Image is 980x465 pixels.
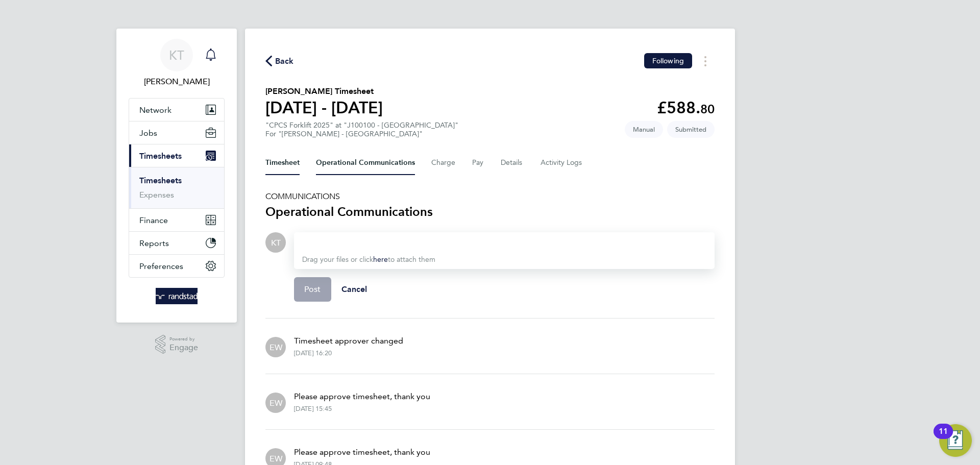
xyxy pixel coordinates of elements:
button: Jobs [129,121,224,144]
span: Preferences [139,261,183,271]
h1: [DATE] - [DATE] [265,97,383,118]
div: For "[PERSON_NAME] - [GEOGRAPHIC_DATA]" [265,130,458,138]
a: here [373,255,388,264]
h2: [PERSON_NAME] Timesheet [265,85,383,97]
span: 80 [700,102,715,116]
span: EW [269,397,282,408]
button: Following [644,53,692,68]
a: Powered byEngage [155,335,199,354]
button: Network [129,99,224,121]
span: EW [269,341,282,353]
button: Operational Communications [316,151,415,175]
a: Go to home page [129,288,225,304]
span: Finance [139,215,168,225]
span: Cancel [341,284,367,294]
button: Activity Logs [541,151,583,175]
h5: COMMUNICATIONS [265,191,715,202]
button: Finance [129,209,224,231]
button: Cancel [331,277,378,302]
span: EW [269,453,282,464]
span: Reports [139,238,169,248]
span: Engage [169,344,198,352]
span: This timesheet is Submitted. [667,121,715,138]
div: Kieran Trotter [265,232,286,253]
button: Timesheet [265,151,300,175]
p: Please approve timesheet, thank you [294,446,430,458]
div: "CPCS Forklift 2025" at "J100100 - [GEOGRAPHIC_DATA]" [265,121,458,138]
button: Preferences [129,255,224,277]
button: Open Resource Center, 11 new notifications [939,424,972,457]
span: Drag your files or click to attach them [302,255,435,264]
span: Jobs [139,128,157,138]
span: Kieran Trotter [129,76,225,88]
span: This timesheet was manually created. [625,121,663,138]
span: KT [169,48,184,62]
p: Please approve timesheet, thank you [294,390,430,403]
app-decimal: £588. [657,98,715,117]
h3: Operational Communications [265,204,715,220]
div: Emma Wells [265,393,286,413]
button: Timesheets Menu [696,53,715,69]
img: randstad-logo-retina.png [156,288,198,304]
button: Reports [129,232,224,254]
span: KT [271,237,281,248]
p: Timesheet approver changed [294,335,403,347]
button: Timesheets [129,144,224,167]
button: Charge [431,151,456,175]
a: Expenses [139,190,174,200]
div: Emma Wells [265,337,286,357]
button: Pay [472,151,484,175]
span: Timesheets [139,151,182,161]
button: Back [265,55,294,67]
span: Powered by [169,335,198,344]
span: Back [275,55,294,67]
span: Following [652,56,684,65]
nav: Main navigation [116,29,237,323]
div: [DATE] 16:20 [294,349,332,357]
a: KT[PERSON_NAME] [129,39,225,88]
a: Timesheets [139,176,182,185]
div: 11 [939,431,948,445]
span: Network [139,105,171,115]
div: [DATE] 15:45 [294,405,332,413]
div: Timesheets [129,167,224,208]
button: Details [501,151,524,175]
